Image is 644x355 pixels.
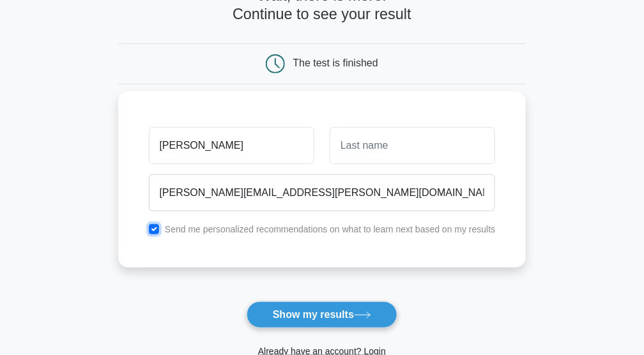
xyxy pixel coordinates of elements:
[247,301,397,328] button: Show my results
[165,224,496,234] label: Send me personalized recommendations on what to learn next based on my results
[149,174,496,211] input: Email
[149,127,314,164] input: First name
[293,57,378,68] div: The test is finished
[330,127,495,164] input: Last name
